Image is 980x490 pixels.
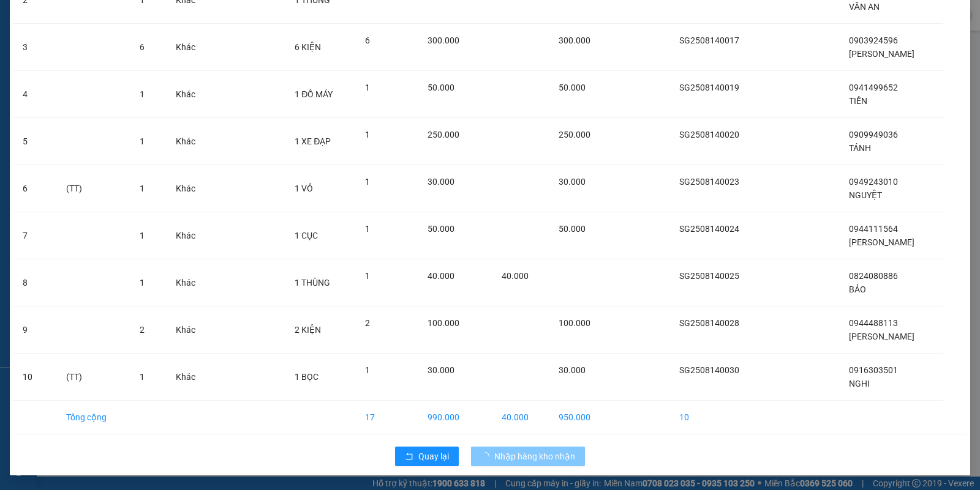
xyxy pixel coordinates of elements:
span: rollback [405,452,413,462]
span: SG2508140030 [679,365,739,375]
span: BẢO [849,284,866,294]
span: 0909949036 [849,130,898,139]
span: TIỄN [849,96,867,106]
span: 1 ĐỒ MÁY [295,89,333,99]
span: 1 [365,271,370,281]
td: Tổng cộng [56,401,130,434]
span: 1 [140,184,145,193]
span: NGHI [849,379,870,388]
span: SG2508140024 [679,224,739,234]
span: 2 KIỆN [295,325,321,335]
span: 1 [140,231,145,240]
span: 1 THÙNG [295,278,330,288]
span: NGUYỆT [849,190,882,200]
td: Khác [166,306,214,354]
span: 250.000 [559,130,590,139]
span: 6 KIỆN [295,42,321,52]
span: 1 [365,177,370,187]
span: 250.000 [428,130,459,139]
td: 8 [13,259,56,306]
span: 0824080886 [849,271,898,281]
span: 40.000 [428,271,454,281]
span: 1 [365,130,370,139]
span: SG2508140028 [679,318,739,328]
td: Khác [166,259,214,306]
span: 1 [365,83,370,92]
span: 1 [365,365,370,375]
td: 5 [13,118,56,165]
span: 40.000 [502,271,529,281]
span: 50.000 [559,83,586,92]
td: 10 [669,401,767,434]
span: 1 CỤC [295,231,318,240]
span: 50.000 [559,224,586,234]
td: (TT) [56,165,130,212]
td: 9 [13,306,56,354]
span: 100.000 [428,318,459,328]
span: 1 BỌC [295,372,318,382]
span: Quay lại [418,450,449,463]
span: [PERSON_NAME] [849,332,914,341]
span: 0903924596 [849,35,898,45]
span: TÁNH [849,143,871,153]
span: 1 XE ĐẠP [295,136,331,146]
td: 40.000 [492,401,549,434]
span: 30.000 [559,177,586,187]
td: Khác [166,24,214,71]
span: 50.000 [428,224,454,234]
td: 950.000 [549,401,612,434]
span: 30.000 [428,177,454,187]
span: 0944488113 [849,318,898,328]
td: 990.000 [418,401,492,434]
span: 0949243010 [849,177,898,187]
span: 6 [140,42,145,52]
span: 1 [140,278,145,288]
span: SG2508140023 [679,177,739,187]
span: [PERSON_NAME] [849,49,914,59]
td: Khác [166,71,214,118]
td: 4 [13,71,56,118]
span: 2 [140,325,145,335]
span: SG2508140019 [679,83,739,92]
span: 0916303501 [849,365,898,375]
span: VĂN AN [849,2,880,12]
span: SG2508140025 [679,271,739,281]
span: 1 VỎ [295,184,313,193]
span: 1 [140,372,145,382]
span: SG2508140020 [679,130,739,139]
td: 17 [355,401,418,434]
span: 50.000 [428,83,454,92]
span: 300.000 [559,35,590,45]
button: rollbackQuay lại [395,447,459,466]
td: 6 [13,165,56,212]
td: 7 [13,212,56,259]
span: 1 [140,136,145,146]
span: 100.000 [559,318,590,328]
td: Khác [166,212,214,259]
td: Khác [166,118,214,165]
span: [PERSON_NAME] [849,237,914,247]
span: 1 [140,89,145,99]
span: 0944111564 [849,224,898,234]
span: 6 [365,35,370,45]
span: 0941499652 [849,83,898,92]
td: (TT) [56,354,130,401]
span: Nhập hàng kho nhận [494,450,575,463]
span: 300.000 [428,35,459,45]
span: 30.000 [559,365,586,375]
td: Khác [166,165,214,212]
span: loading [481,452,494,461]
span: 1 [365,224,370,234]
td: 3 [13,24,56,71]
button: Nhập hàng kho nhận [471,447,585,466]
td: 10 [13,354,56,401]
span: SG2508140017 [679,35,739,45]
span: 30.000 [428,365,454,375]
td: Khác [166,354,214,401]
span: 2 [365,318,370,328]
